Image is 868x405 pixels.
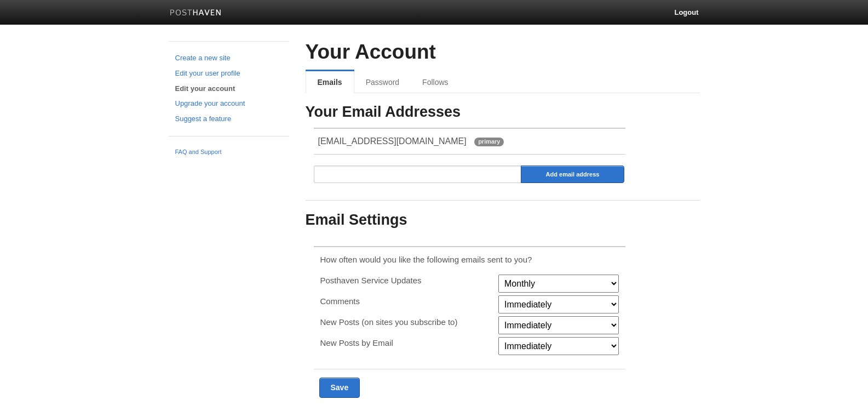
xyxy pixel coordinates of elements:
p: Posthaven Service Updates [320,275,492,286]
a: Suggest a feature [175,113,283,125]
input: Add email address [521,166,625,183]
a: Upgrade your account [175,98,283,110]
span: primary [474,138,504,146]
a: Password [354,71,411,93]
a: Edit your account [175,83,283,95]
a: Edit your user profile [175,68,283,79]
img: Posthaven-bar [170,9,222,18]
p: How often would you like the following emails sent to you? [320,254,619,265]
h3: Email Settings [306,212,700,229]
p: New Posts (on sites you subscribe to) [320,316,492,328]
a: FAQ and Support [175,147,283,157]
a: Follows [411,71,459,93]
p: New Posts by Email [320,337,492,349]
input: Save [319,378,360,398]
span: [EMAIL_ADDRESS][DOMAIN_NAME] [318,136,467,146]
h3: Your Email Addresses [306,104,700,121]
p: Comments [320,295,492,307]
a: Emails [306,71,354,93]
a: Create a new site [175,53,283,64]
h2: Your Account [306,41,700,64]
